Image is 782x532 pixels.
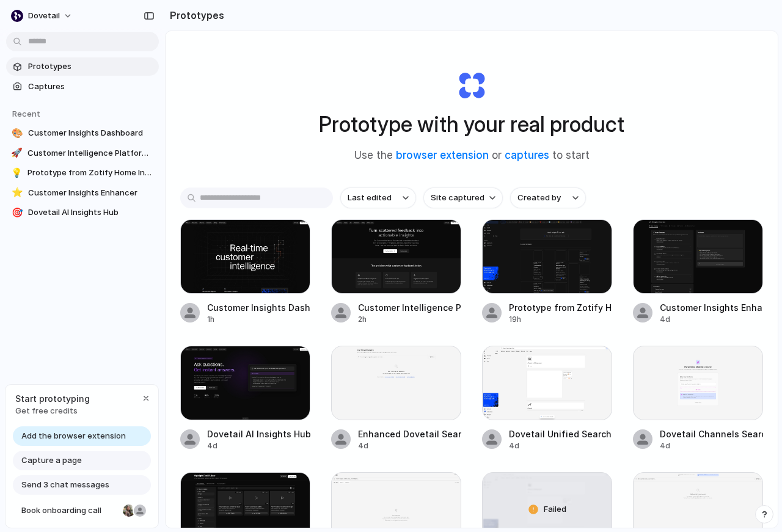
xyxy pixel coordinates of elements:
[180,346,310,451] a: Dovetail AI Insights HubDovetail AI Insights Hub4d
[15,405,90,417] span: Get free credits
[21,505,118,517] span: Book onboarding call
[431,192,484,204] span: Site captured
[21,479,109,491] span: Send 3 chat messages
[6,78,159,96] a: Captures
[207,428,310,440] div: Dovetail AI Insights Hub
[207,301,310,314] div: Customer Insights Dashboard
[358,440,461,451] div: 4d
[12,109,40,118] span: Recent
[348,192,392,204] span: Last edited
[11,206,23,219] div: 🎯
[358,314,461,325] div: 2h
[358,428,461,440] div: Enhanced Dovetail Search UI
[423,188,503,208] button: Site captured
[21,430,126,442] span: Add the browser extension
[27,167,154,179] span: Prototype from Zotify Home Insights
[11,167,23,179] div: 💡
[28,127,154,139] span: Customer Insights Dashboard
[482,219,612,325] a: Prototype from Zotify Home InsightsPrototype from Zotify Home Insights19h
[509,314,612,325] div: 19h
[15,392,90,405] span: Start prototyping
[660,314,763,325] div: 4d
[660,428,763,440] div: Dovetail Channels Search & Categorization
[6,184,159,202] a: ⭐Customer Insights Enhancer
[340,188,416,208] button: Last edited
[319,108,624,140] h1: Prototype with your real product
[509,440,612,451] div: 4d
[633,219,763,325] a: Customer Insights EnhancerCustomer Insights Enhancer4d
[165,8,224,23] h2: Prototypes
[6,124,159,142] a: 🎨Customer Insights Dashboard
[28,10,60,22] span: dovetail
[207,440,310,451] div: 4d
[13,501,151,520] a: Book onboarding call
[28,60,154,73] span: Prototypes
[331,346,461,451] a: Enhanced Dovetail Search UIEnhanced Dovetail Search UI4d
[396,149,489,161] a: browser extension
[21,454,82,467] span: Capture a page
[11,127,23,139] div: 🎨
[482,346,612,451] a: Dovetail Unified Search InterfaceDovetail Unified Search Interface4d
[331,219,461,325] a: Customer Intelligence Platform HomepageCustomer Intelligence Platform Homepage2h
[6,6,79,26] button: dovetail
[28,187,154,199] span: Customer Insights Enhancer
[544,503,566,516] span: Failed
[133,503,147,518] div: Christian Iacullo
[180,219,310,325] a: Customer Insights DashboardCustomer Insights Dashboard1h
[505,149,549,161] a: captures
[358,301,461,314] div: Customer Intelligence Platform Homepage
[633,346,763,451] a: Dovetail Channels Search & CategorizationDovetail Channels Search & Categorization4d
[660,301,763,314] div: Customer Insights Enhancer
[517,192,561,204] span: Created by
[509,428,612,440] div: Dovetail Unified Search Interface
[510,188,586,208] button: Created by
[28,206,154,219] span: Dovetail AI Insights Hub
[509,301,612,314] div: Prototype from Zotify Home Insights
[6,203,159,222] a: 🎯Dovetail AI Insights Hub
[6,164,159,182] a: 💡Prototype from Zotify Home Insights
[27,147,154,159] span: Customer Intelligence Platform Homepage
[6,144,159,162] a: 🚀Customer Intelligence Platform Homepage
[11,187,23,199] div: ⭐
[660,440,763,451] div: 4d
[11,147,23,159] div: 🚀
[207,314,310,325] div: 1h
[122,503,136,518] div: Nicole Kubica
[28,81,154,93] span: Captures
[6,57,159,76] a: Prototypes
[354,148,590,164] span: Use the or to start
